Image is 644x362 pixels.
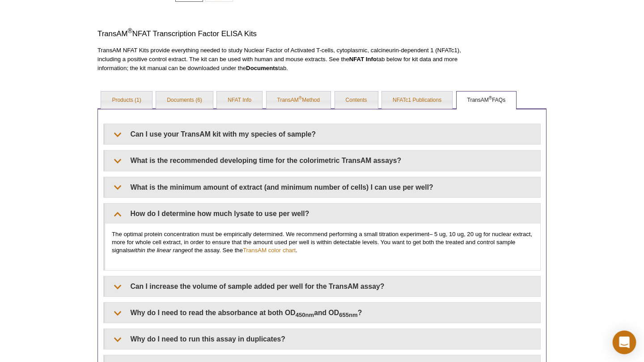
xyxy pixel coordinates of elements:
[127,28,132,35] sup: ®
[267,92,331,109] a: TransAM®Method
[246,65,278,71] strong: Documents
[105,303,540,323] summary: Why do I need to read the absorbance at both OD450nmand OD655nm?
[613,331,636,354] div: Open Intercom Messenger
[105,276,540,296] summary: Can I increase the volume of sample added per well for the TransAM assay?
[105,329,540,349] summary: Why do I need to run this assay in duplicates?
[349,56,377,62] strong: NFAT Info
[97,46,462,73] p: TransAM NFAT Kits provide everything needed to study Nuclear Factor of Activated T-cells, cytopla...
[299,96,302,100] sup: ®
[296,312,314,318] sub: 450nm
[105,177,540,197] summary: What is the minimum amount of extract (and minimum number of cells) I can use per well?
[105,124,540,144] summary: Can I use your TransAM kit with my species of sample?
[243,247,296,254] a: TransAM color chart
[382,92,452,109] a: NFATc1 Publications
[457,92,517,109] a: TransAM®FAQs
[217,92,262,109] a: NFAT Info
[335,92,378,109] a: Contents
[105,204,540,224] summary: How do I determine how much lysate to use per well?
[489,96,492,100] sup: ®
[339,312,358,318] sub: 655nm
[101,92,152,109] a: Products (1)
[156,92,213,109] a: Documents (6)
[97,29,462,39] h3: TransAM NFAT Transcription Factor ELISA Kits
[130,247,188,254] em: within the linear range
[105,150,540,171] summary: What is the recommended developing time for the colorimetric TransAM assays?
[112,230,534,254] p: The optimal protein concentration must be empirically determined. We recommend performing a small...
